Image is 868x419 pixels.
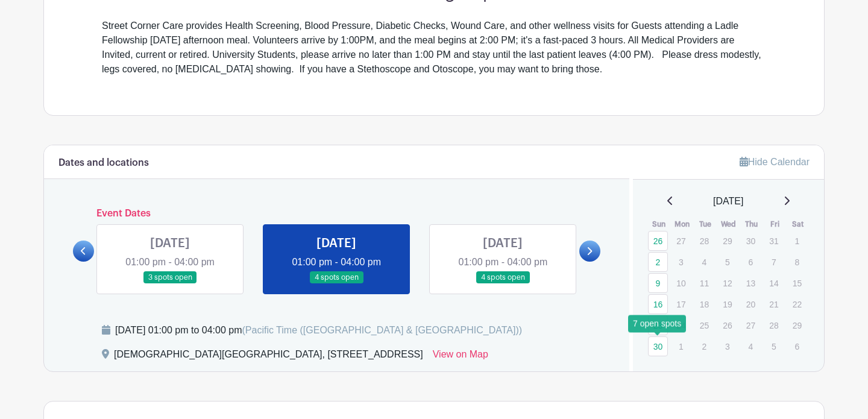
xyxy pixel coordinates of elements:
p: 12 [717,274,737,292]
p: 21 [764,295,784,313]
p: 31 [764,232,784,250]
p: 1 [671,337,691,356]
p: 5 [717,253,737,271]
p: 20 [741,295,761,313]
div: 7 open spots [628,315,686,332]
div: [DEMOGRAPHIC_DATA][GEOGRAPHIC_DATA], [STREET_ADDRESS] [114,347,423,367]
a: View on Map [433,347,488,367]
p: 30 [741,232,761,250]
p: 1 [787,232,807,250]
p: 29 [787,316,807,335]
p: 27 [671,232,691,250]
span: (Pacific Time ([GEOGRAPHIC_DATA] & [GEOGRAPHIC_DATA])) [242,325,522,335]
p: 8 [787,253,807,271]
p: 2 [694,337,714,356]
p: 6 [787,337,807,356]
p: 10 [671,274,691,292]
p: 5 [764,337,784,356]
a: Hide Calendar [740,157,810,167]
p: 4 [741,337,761,356]
th: Sun [647,218,671,230]
th: Tue [694,218,717,230]
p: 27 [741,316,761,335]
p: 18 [694,295,714,313]
p: 4 [694,253,714,271]
h6: Dates and locations [58,157,149,169]
h6: Event Dates [94,208,579,219]
p: 3 [717,337,737,356]
a: 30 [648,336,668,356]
th: Fri [763,218,787,230]
p: 19 [717,295,737,313]
p: 22 [787,295,807,313]
a: 2 [648,252,668,272]
p: 11 [694,274,714,292]
p: 25 [694,316,714,335]
th: Thu [740,218,764,230]
a: 9 [648,273,668,293]
p: 7 [764,253,784,271]
div: [DATE] 01:00 pm to 04:00 pm [115,323,522,338]
p: 3 [671,253,691,271]
p: 29 [717,232,737,250]
th: Mon [670,218,694,230]
span: [DATE] [713,194,743,209]
p: 6 [741,253,761,271]
p: 14 [764,274,784,292]
th: Sat [787,218,810,230]
p: 28 [764,316,784,335]
p: 13 [741,274,761,292]
div: Street Corner Care provides Health Screening, Blood Pressure, Diabetic Checks, Wound Care, and ot... [102,19,766,77]
a: 26 [648,231,668,251]
th: Wed [717,218,740,230]
p: 15 [787,274,807,292]
p: 28 [694,232,714,250]
p: 26 [717,316,737,335]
